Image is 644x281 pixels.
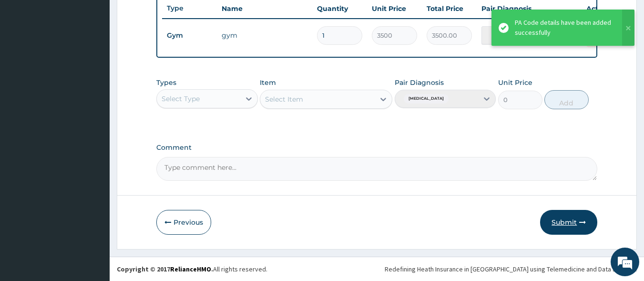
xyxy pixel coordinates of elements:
strong: Copyright © 2017 . [117,265,213,273]
div: Minimize live chat window [156,5,179,28]
div: Chat with us now [50,53,160,66]
label: Unit Price [498,78,532,87]
div: Select Type [162,94,200,104]
a: RelianceHMO [170,265,211,273]
label: Comment [156,144,598,152]
footer: All rights reserved. [110,257,644,281]
div: Redefining Heath Insurance in [GEOGRAPHIC_DATA] using Telemedicine and Data Science! [385,264,637,274]
label: Item [260,78,276,87]
label: Pair Diagnosis [395,78,444,87]
button: Submit [540,210,597,235]
div: PA Code details have been added successfully [515,18,613,38]
td: gym [217,26,312,45]
button: Add [544,90,589,109]
span: We're online! [55,82,132,178]
button: Previous [156,210,211,235]
textarea: Type your message and hit 'Enter' [5,183,182,217]
img: d_794563401_company_1708531726252_794563401 [18,48,39,72]
label: Types [156,79,176,87]
td: Gym [162,27,217,44]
